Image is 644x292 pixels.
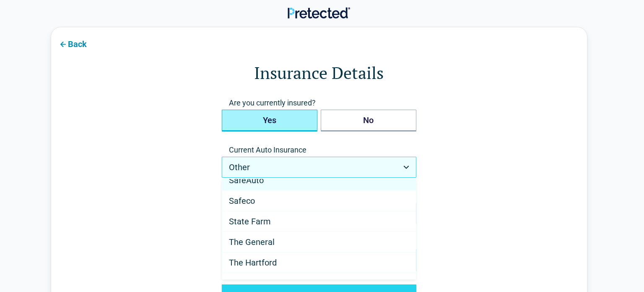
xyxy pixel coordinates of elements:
[229,278,264,288] span: Travelers
[229,216,271,226] span: State Farm
[229,258,277,268] span: The Hartford
[229,237,275,247] span: The General
[229,196,255,206] span: Safeco
[229,175,264,185] span: SafeAuto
